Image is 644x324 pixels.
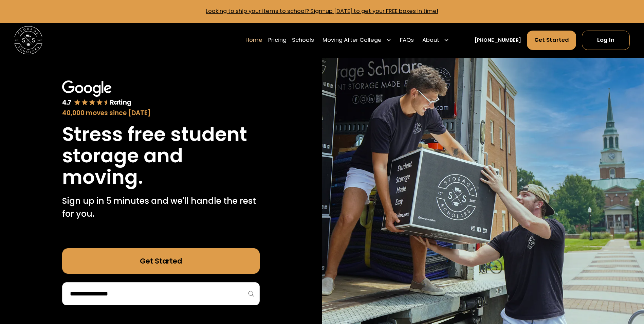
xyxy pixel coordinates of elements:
[420,30,452,50] div: About
[206,7,438,15] a: Looking to ship your items to school? Sign-up [DATE] to get your FREE boxes in time!
[268,30,287,50] a: Pricing
[62,108,260,118] div: 40,000 moves since [DATE]
[323,36,382,44] div: Moving After College
[400,30,414,50] a: FAQs
[422,36,439,44] div: About
[245,30,262,50] a: Home
[292,30,314,50] a: Schools
[62,248,260,274] a: Get Started
[62,124,260,188] h1: Stress free student storage and moving.
[14,26,42,54] a: home
[582,31,630,50] a: Log In
[62,80,131,107] img: Google 4.7 star rating
[62,195,260,220] p: Sign up in 5 minutes and we'll handle the rest for you.
[320,30,394,50] div: Moving After College
[14,26,42,54] img: Storage Scholars main logo
[475,37,521,44] a: [PHONE_NUMBER]
[527,31,576,50] a: Get Started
